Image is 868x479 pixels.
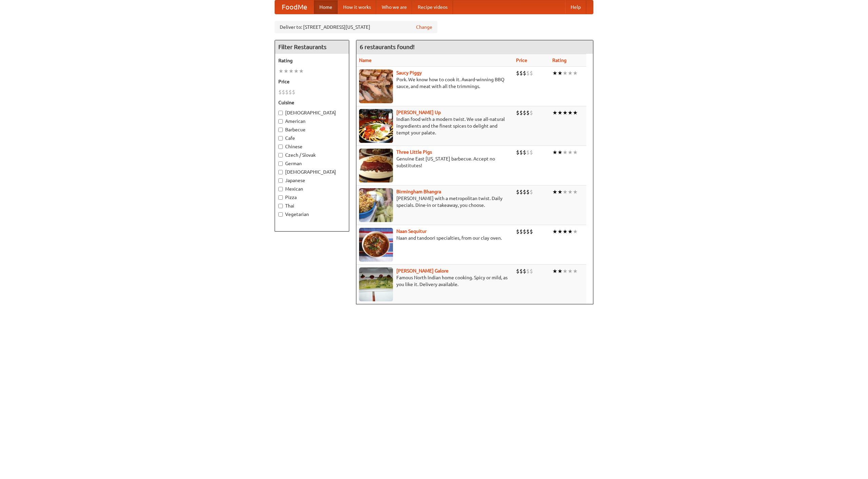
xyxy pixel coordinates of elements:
[359,274,511,288] p: Famous North Indian home cooking. Spicy or mild, as you like it. Delivery available.
[278,67,283,75] li: ★
[516,188,519,196] li: $
[557,149,563,156] li: ★
[573,69,578,77] li: ★
[563,188,568,196] li: ★
[396,268,449,274] a: [PERSON_NAME] Galore
[278,211,346,218] label: Vegetarian
[275,40,349,54] h4: Filter Restaurants
[568,149,573,156] li: ★
[526,109,530,116] li: $
[396,189,441,194] a: Birmingham Bhangra
[552,228,557,235] li: ★
[359,109,393,143] img: curryup.jpg
[278,136,283,140] input: Cafe
[278,119,283,124] input: American
[359,235,511,241] p: Naan and tandoori specialties, from our clay oven.
[278,109,346,116] label: [DEMOGRAPHIC_DATA]
[359,149,393,182] img: littlepigs.jpg
[526,267,530,275] li: $
[557,228,563,235] li: ★
[278,160,346,167] label: German
[519,228,523,235] li: $
[416,24,432,30] a: Change
[412,0,453,14] a: Recipe videos
[568,267,573,275] li: ★
[278,187,283,191] input: Mexican
[289,67,294,75] li: ★
[278,169,346,175] label: [DEMOGRAPHIC_DATA]
[278,145,283,149] input: Chinese
[359,188,393,222] img: bhangra.jpg
[526,188,530,196] li: $
[568,228,573,235] li: ★
[278,202,346,209] label: Thai
[523,228,526,235] li: $
[278,135,346,141] label: Cafe
[294,67,299,75] li: ★
[376,0,412,14] a: Who we are
[526,228,530,235] li: $
[285,88,289,96] li: $
[563,267,568,275] li: ★
[396,149,432,155] b: Three Little Pigs
[568,109,573,116] li: ★
[278,186,346,192] label: Mexican
[573,228,578,235] li: ★
[519,69,523,77] li: $
[563,109,568,116] li: ★
[278,161,283,166] input: German
[359,69,393,103] img: saucy.jpg
[573,149,578,156] li: ★
[359,116,511,136] p: Indian food with a modern twist. We use all-natural ingredients and the finest spices to delight ...
[530,149,533,156] li: $
[278,126,346,133] label: Barbecue
[299,67,304,75] li: ★
[563,149,568,156] li: ★
[516,109,519,116] li: $
[396,110,441,115] a: [PERSON_NAME] Up
[557,69,563,77] li: ★
[283,67,289,75] li: ★
[292,88,295,96] li: $
[278,88,282,96] li: $
[278,111,283,115] input: [DEMOGRAPHIC_DATA]
[396,70,422,75] a: Saucy Piggy
[557,188,563,196] li: ★
[519,188,523,196] li: $
[338,0,376,14] a: How it works
[552,69,557,77] li: ★
[359,267,393,301] img: currygalore.jpg
[523,267,526,275] li: $
[360,44,415,50] ng-pluralize: 6 restaurants found!
[359,155,511,169] p: Genuine East [US_STATE] barbecue. Accept no substitutes!
[278,152,346,158] label: Czech / Slovak
[278,195,283,200] input: Pizza
[396,228,427,234] a: Naan Sequitur
[516,58,527,63] a: Price
[278,57,346,64] h5: Rating
[519,109,523,116] li: $
[278,118,346,125] label: American
[523,69,526,77] li: $
[563,228,568,235] li: ★
[573,109,578,116] li: ★
[530,188,533,196] li: $
[552,267,557,275] li: ★
[278,170,283,174] input: [DEMOGRAPHIC_DATA]
[552,58,567,63] a: Rating
[563,69,568,77] li: ★
[278,143,346,150] label: Chinese
[278,212,283,217] input: Vegetarian
[530,228,533,235] li: $
[516,69,519,77] li: $
[278,177,346,184] label: Japanese
[519,149,523,156] li: $
[568,188,573,196] li: ★
[530,267,533,275] li: $
[530,109,533,116] li: $
[275,21,437,33] div: Deliver to: [STREET_ADDRESS][US_STATE]
[526,69,530,77] li: $
[530,69,533,77] li: $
